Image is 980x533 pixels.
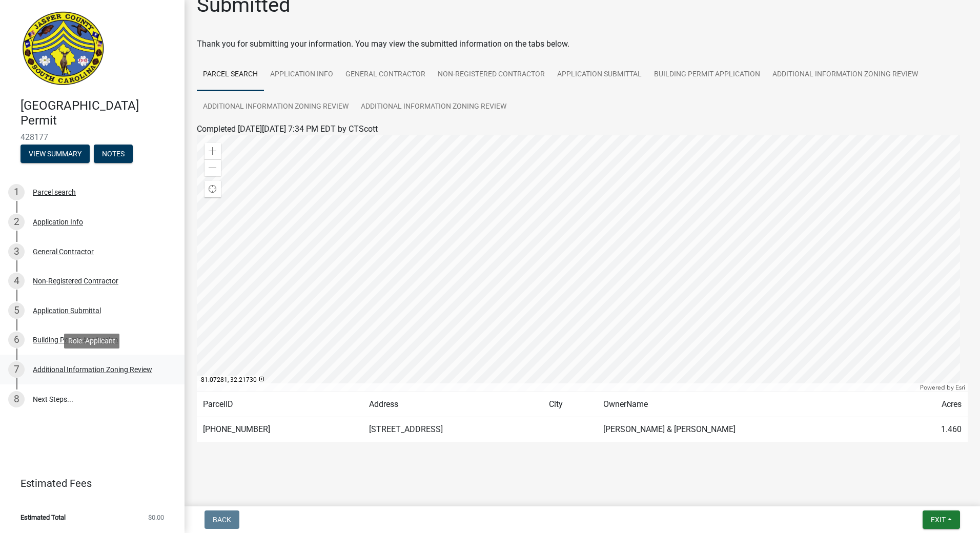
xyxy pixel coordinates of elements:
h4: [GEOGRAPHIC_DATA] Permit [21,98,176,128]
div: 1 [8,184,25,200]
span: Estimated Total [21,514,66,521]
button: Notes [94,145,133,163]
button: Back [205,510,239,529]
td: [PERSON_NAME] & [PERSON_NAME] [597,417,899,442]
td: Acres [899,392,968,417]
div: Zoom in [205,143,221,159]
td: ParcelID [197,392,363,417]
img: Jasper County, South Carolina [21,11,106,88]
div: Zoom out [205,159,221,176]
span: Completed [DATE][DATE] 7:34 PM EDT by CTScott [197,124,378,134]
div: 2 [8,214,25,230]
a: Parcel search [197,58,264,91]
div: Additional Information Zoning Review [33,366,152,373]
div: 7 [8,361,25,378]
a: Esri [955,384,965,391]
a: Application Info [264,58,339,91]
div: Application Submittal [33,307,101,314]
td: [STREET_ADDRESS] [363,417,543,442]
a: Additional Information Zoning Review [766,58,924,91]
a: Building Permit Application [648,58,766,91]
a: Application Submittal [551,58,648,91]
wm-modal-confirm: Notes [94,150,133,158]
div: General Contractor [33,248,94,255]
span: Exit [931,516,946,524]
a: Additional Information Zoning Review [197,91,355,124]
div: Building Permit Application [33,336,118,343]
div: 5 [8,302,25,319]
div: Find my location [205,181,221,197]
td: Address [363,392,543,417]
div: 4 [8,273,25,289]
wm-modal-confirm: Summary [21,150,90,158]
td: 1.460 [899,417,968,442]
div: 8 [8,391,25,407]
div: Role: Applicant [64,334,119,348]
a: Estimated Fees [8,473,168,494]
a: Additional Information Zoning Review [355,91,513,124]
span: Back [213,516,231,524]
td: City [543,392,598,417]
div: Non-Registered Contractor [33,277,118,284]
td: [PHONE_NUMBER] [197,417,363,442]
span: $0.00 [148,514,164,521]
div: Thank you for submitting your information. You may view the submitted information on the tabs below. [197,38,968,50]
div: Application Info [33,218,83,225]
div: Parcel search [33,189,76,196]
button: Exit [923,510,960,529]
div: 3 [8,243,25,260]
div: Powered by [917,383,968,392]
a: Non-Registered Contractor [432,58,551,91]
td: OwnerName [597,392,899,417]
div: 6 [8,332,25,348]
button: View Summary [21,145,90,163]
a: General Contractor [339,58,432,91]
span: 428177 [21,132,164,142]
